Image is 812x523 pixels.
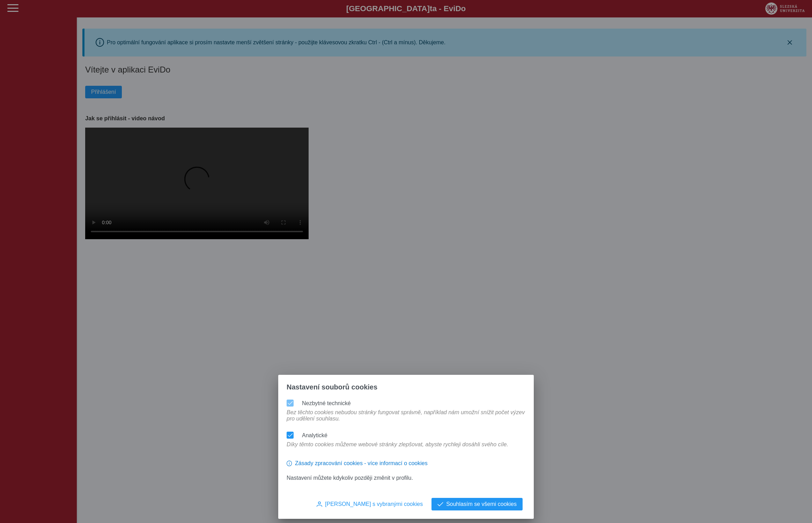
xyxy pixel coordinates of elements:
button: Zásady zpracování cookies - více informací o cookies [287,457,428,469]
span: Nastavení souborů cookies [287,383,377,391]
span: [PERSON_NAME] s vybranými cookies [325,501,423,507]
p: Nastavení můžete kdykoliv později změnit v profilu. [287,475,525,481]
button: Souhlasím se všemi cookies [431,498,523,510]
a: Zásady zpracování cookies - více informací o cookies [287,463,428,469]
label: Analytické [302,432,327,438]
span: Souhlasím se všemi cookies [446,501,517,507]
button: [PERSON_NAME] s vybranými cookies [311,498,429,510]
span: Zásady zpracování cookies - více informací o cookies [295,460,428,467]
div: Bez těchto cookies nebudou stránky fungovat správně, například nám umožní snížit počet výzev pro ... [284,409,528,429]
div: Díky těmto cookies můžeme webové stránky zlepšovat, abyste rychleji dosáhli svého cíle. [284,441,511,455]
label: Nezbytné technické [302,400,351,406]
